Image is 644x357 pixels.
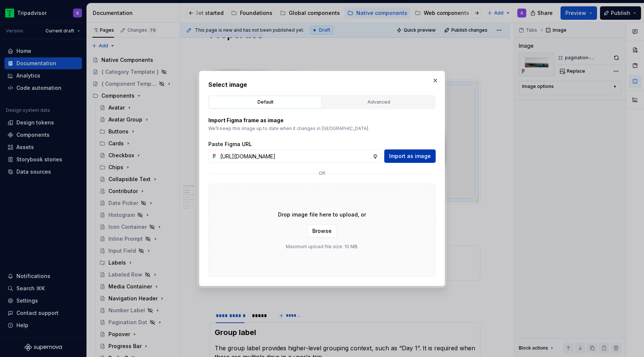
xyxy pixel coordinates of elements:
p: Maximum upload file size: 10 MB. [286,244,359,250]
p: Drop image file here to upload, or [278,211,366,218]
h2: Select image [208,80,436,89]
div: Advanced [325,98,432,106]
button: Browse [307,224,337,238]
p: We’ll keep this image up to date when it changes in [GEOGRAPHIC_DATA]. [208,126,436,132]
p: or [319,170,325,176]
input: https://figma.com/file... [217,149,372,163]
span: Browse [312,227,332,235]
div: Default [212,98,319,106]
label: Paste Figma URL [208,140,252,148]
button: Import as image [384,149,436,163]
span: Import as image [389,152,431,160]
p: Import Figma frame as image [208,117,436,124]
